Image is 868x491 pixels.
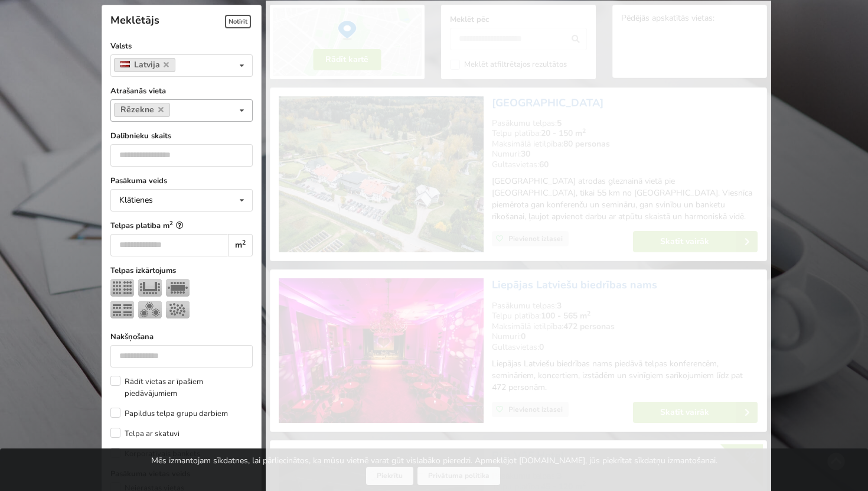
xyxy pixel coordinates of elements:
img: U-Veids [138,279,162,297]
label: Dalībnieku skaits [110,130,253,142]
label: Nakšņošana [110,331,253,343]
label: Atrašanās vieta [110,85,253,97]
label: Papildus telpa grupu darbiem [110,408,228,420]
img: Bankets [138,301,162,318]
div: Klātienes [119,196,153,204]
a: Latvija [114,58,176,72]
div: m [228,234,252,256]
span: Meklētājs [110,13,159,27]
a: Rēzekne [114,103,170,117]
img: Teātris [110,279,134,297]
label: Telpa ar skatuvi [110,428,180,440]
img: Pieņemšana [166,301,190,318]
label: Rādīt vietas ar īpašiem piedāvājumiem [110,376,253,399]
span: Notīrīt [225,15,251,28]
label: Telpas izkārtojums [110,265,253,277]
label: Valsts [110,40,253,52]
img: Klase [110,301,134,318]
label: Telpas platība m [110,220,253,232]
sup: 2 [242,238,246,247]
img: Sapulce [166,279,190,297]
label: Korporatīvais bankets [110,448,200,460]
sup: 2 [169,219,173,227]
label: Pasākuma veids [110,175,253,187]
